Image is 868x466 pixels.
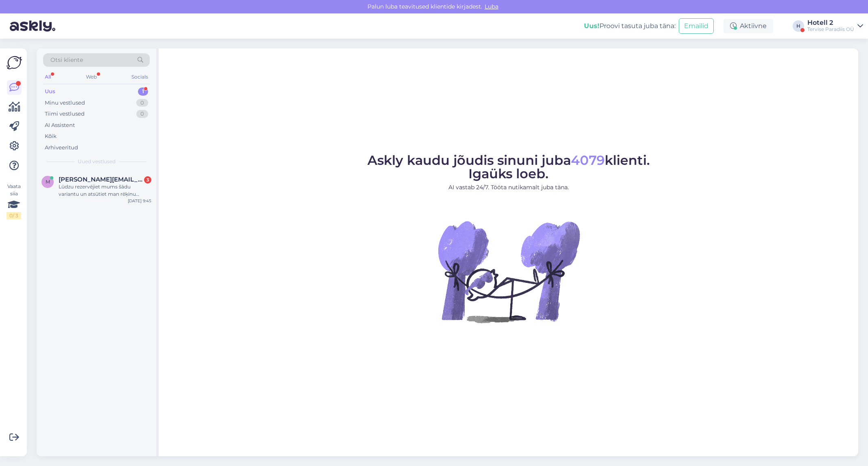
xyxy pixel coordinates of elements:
div: [DATE] 9:45 [128,198,151,204]
div: 0 [136,99,148,107]
button: Emailid [679,18,714,34]
span: 4079 [571,152,605,168]
div: Kõik [45,132,57,140]
span: m [46,179,50,185]
div: Arhiveeritud [45,144,78,152]
div: Web [84,72,98,82]
div: Lūdzu rezervējiet mums šādu variantu un atsūtiet man rēķinu apmaksai pa e-pastu: [EMAIL_ADDRESS][... [59,183,151,198]
div: 1 [138,88,148,96]
div: Minu vestlused [45,99,85,107]
span: Luba [482,3,501,10]
div: Uus [45,88,55,96]
span: Otsi kliente [50,56,83,64]
div: Socials [130,72,150,82]
div: AI Assistent [45,121,75,129]
div: 3 [144,176,151,184]
div: Hotell 2 [807,20,854,26]
img: Askly Logo [7,55,22,70]
span: mareks@acoustics.lv [59,176,143,183]
div: H [793,20,804,32]
a: Hotell 2Tervise Paradiis OÜ [807,20,863,33]
img: No Chat active [435,198,582,345]
div: Vaata siia [7,183,21,219]
div: Aktiivne [724,19,773,33]
div: 0 / 3 [7,212,21,219]
div: Tiimi vestlused [45,110,85,118]
div: Proovi tasuta juba täna: [584,21,676,31]
div: 0 [136,110,148,118]
b: Uus! [584,22,599,30]
span: Uued vestlused [78,158,116,165]
div: Tervise Paradiis OÜ [807,26,854,33]
div: All [43,72,52,82]
span: Askly kaudu jõudis sinuni juba klienti. Igaüks loeb. [367,152,650,182]
p: AI vastab 24/7. Tööta nutikamalt juba täna. [367,183,650,192]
